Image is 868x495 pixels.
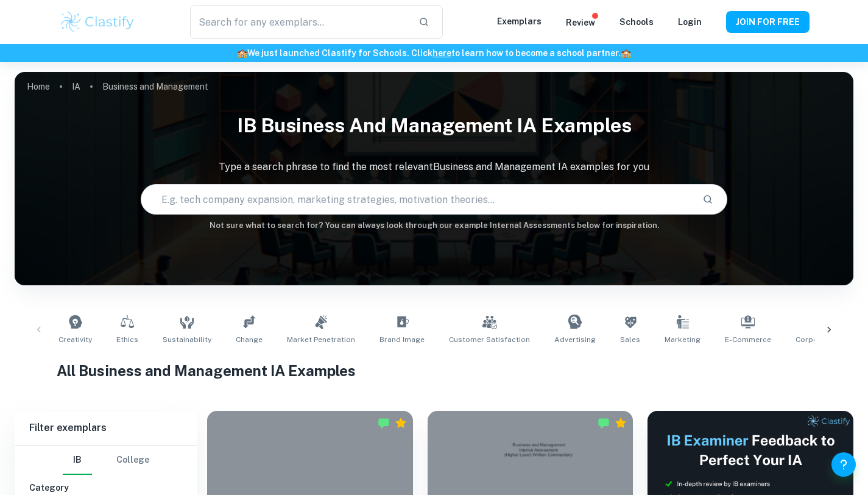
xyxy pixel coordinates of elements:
img: Marked [378,417,390,429]
span: Change [236,334,263,345]
span: Sales [620,334,640,345]
h1: IB Business and Management IA examples [15,106,853,145]
p: Exemplars [497,15,542,28]
p: Type a search phrase to find the most relevant Business and Management IA examples for you [15,160,853,174]
button: JOIN FOR FREE [726,11,810,33]
span: Sustainability [163,334,211,345]
div: Premium [395,417,407,429]
span: 🏫 [237,48,247,58]
button: College [116,446,149,475]
a: Home [27,78,50,95]
p: Review [566,16,595,29]
button: IB [63,446,92,475]
button: Help and Feedback [831,452,856,477]
span: E-commerce [725,334,771,345]
img: Clastify logo [59,10,136,34]
h6: Filter exemplars [15,411,197,445]
h1: All Business and Management IA Examples [57,360,811,382]
a: IA [72,78,80,95]
div: Filter type choice [63,446,149,475]
a: here [432,48,451,58]
span: 🏫 [621,48,631,58]
input: E.g. tech company expansion, marketing strategies, motivation theories... [141,182,693,216]
span: Market Penetration [287,334,355,345]
a: Schools [619,17,654,27]
p: Business and Management [102,80,208,93]
span: Marketing [665,334,700,345]
h6: We just launched Clastify for Schools. Click to learn how to become a school partner. [2,46,866,60]
span: Ethics [116,334,138,345]
span: Brand Image [379,334,425,345]
h6: Category [29,481,183,494]
span: Customer Satisfaction [449,334,530,345]
img: Marked [598,417,610,429]
span: Advertising [554,334,596,345]
input: Search for any exemplars... [190,5,408,39]
div: Premium [615,417,627,429]
h6: Not sure what to search for? You can always look through our example Internal Assessments below f... [15,219,853,232]
a: Login [678,17,702,27]
button: Search [697,189,718,210]
span: Creativity [58,334,92,345]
